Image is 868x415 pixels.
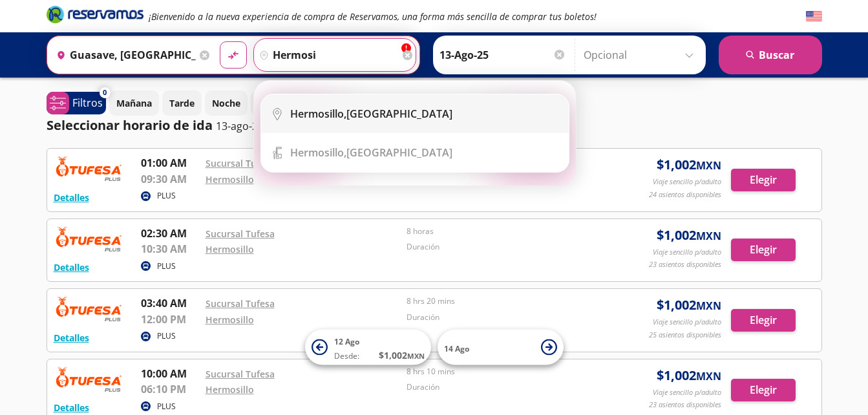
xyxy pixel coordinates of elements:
[141,241,199,257] p: 10:30 AM
[109,90,159,116] button: Mañana
[731,239,796,261] button: Elegir
[212,96,240,110] p: Noche
[407,351,425,361] small: MXN
[649,259,721,270] p: 23 asientos disponibles
[719,36,822,74] button: Buscar
[696,158,721,173] small: MXN
[438,330,564,365] button: 14 Ago
[379,348,425,362] span: $ 1,002
[54,401,89,414] button: Detalles
[806,8,822,25] button: English
[54,191,89,204] button: Detalles
[653,176,721,187] p: Viaje sencillo p/adulto
[141,366,199,381] p: 10:00 AM
[696,299,721,313] small: MXN
[407,226,602,237] p: 8 horas
[206,173,254,186] a: Hermosillo
[290,145,452,160] div: [GEOGRAPHIC_DATA]
[653,387,721,398] p: Viaje sencillo p/adulto
[649,330,721,341] p: 25 asientos disponibles
[653,317,721,328] p: Viaje sencillo p/adulto
[731,379,796,401] button: Elegir
[162,90,202,116] button: Tarde
[407,241,602,253] p: Duración
[444,343,469,354] span: 14 Ago
[407,312,602,323] p: Duración
[254,39,399,71] input: Buscar Destino
[47,92,106,114] button: 0Filtros
[657,226,721,245] span: $ 1,002
[407,366,602,378] p: 8 hrs 10 mins
[584,39,699,71] input: Opcional
[657,155,721,175] span: $ 1,002
[649,399,721,410] p: 23 asientos disponibles
[216,118,264,134] p: 13-ago-25
[206,383,254,396] a: Hermosillo
[54,261,89,274] button: Detalles
[141,155,199,171] p: 01:00 AM
[149,10,597,23] em: ¡Bienvenido a la nueva experiencia de compra de Reservamos, una forma más sencilla de comprar tus...
[54,366,125,392] img: RESERVAMOS
[141,295,199,311] p: 03:40 AM
[731,169,796,191] button: Elegir
[141,226,199,241] p: 02:30 AM
[649,189,721,200] p: 24 asientos disponibles
[206,314,254,326] a: Hermosillo
[54,295,125,321] img: RESERVAMOS
[205,90,248,116] button: Noche
[290,145,346,160] b: Hermosillo,
[657,366,721,385] span: $ 1,002
[72,95,103,111] p: Filtros
[290,107,346,121] b: Hermosillo,
[157,261,176,272] p: PLUS
[47,116,213,135] p: Seleccionar horario de ida
[206,368,275,380] a: Sucursal Tufesa
[169,96,195,110] p: Tarde
[653,247,721,258] p: Viaje sencillo p/adulto
[439,39,566,71] input: Elegir Fecha
[407,381,602,393] p: Duración
[157,401,176,412] p: PLUS
[407,295,602,307] p: 8 hrs 20 mins
[47,5,143,24] i: Brand Logo
[206,297,275,310] a: Sucursal Tufesa
[251,90,315,116] button: Madrugada
[141,171,199,187] p: 09:30 AM
[141,312,199,327] p: 12:00 PM
[206,228,275,240] a: Sucursal Tufesa
[47,5,143,28] a: Brand Logo
[157,330,176,342] p: PLUS
[305,330,431,365] button: 12 AgoDesde:$1,002MXN
[54,226,125,251] img: RESERVAMOS
[54,331,89,345] button: Detalles
[54,155,125,181] img: RESERVAMOS
[334,336,359,347] span: 12 Ago
[206,157,275,169] a: Sucursal Tufesa
[696,229,721,243] small: MXN
[334,350,359,362] span: Desde:
[290,107,452,121] div: [GEOGRAPHIC_DATA]
[51,39,196,71] input: Buscar Origen
[157,190,176,202] p: PLUS
[103,87,107,98] span: 0
[141,381,199,397] p: 06:10 PM
[206,243,254,255] a: Hermosillo
[657,295,721,315] span: $ 1,002
[116,96,152,110] p: Mañana
[696,369,721,383] small: MXN
[731,309,796,332] button: Elegir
